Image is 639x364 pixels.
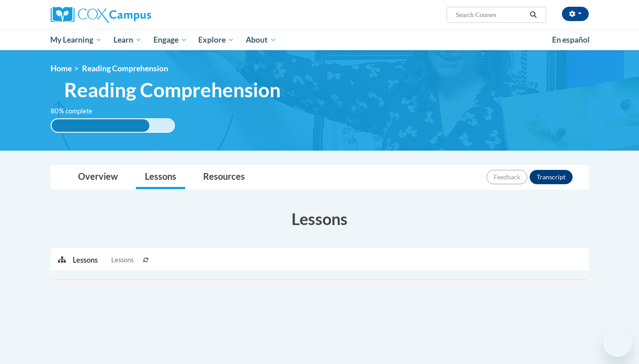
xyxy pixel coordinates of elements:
[82,64,168,73] span: Reading Comprehension
[487,170,527,184] button: Feedback
[455,9,526,20] input: Search Courses
[64,78,281,102] span: Reading Comprehension
[562,7,589,21] button: Account Settings
[51,106,102,116] label: 80% complete
[136,165,185,189] a: Lessons
[108,30,148,50] a: Learn
[51,7,151,23] img: Cox Campus
[148,30,193,50] a: Engage
[192,30,240,50] a: Explore
[51,208,589,230] h3: Lessons
[194,165,254,189] a: Resources
[111,255,134,265] span: Lessons
[73,255,98,265] p: Lessons
[246,35,276,45] span: About
[603,328,632,357] iframe: Button to launch messaging window
[45,30,108,50] a: My Learning
[240,30,282,50] a: About
[51,7,221,23] a: Cox Campus
[552,35,590,44] span: En español
[113,35,142,45] span: Learn
[153,35,187,45] span: Engage
[52,119,150,132] div: 80% complete
[530,170,573,184] button: Transcript
[69,165,127,189] a: Overview
[526,9,540,20] button: Search
[546,30,596,49] a: En español
[198,35,234,45] span: Explore
[37,30,602,50] div: Main menu
[51,64,72,73] a: Home
[50,35,102,45] span: My Learning
[529,12,537,18] i: 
